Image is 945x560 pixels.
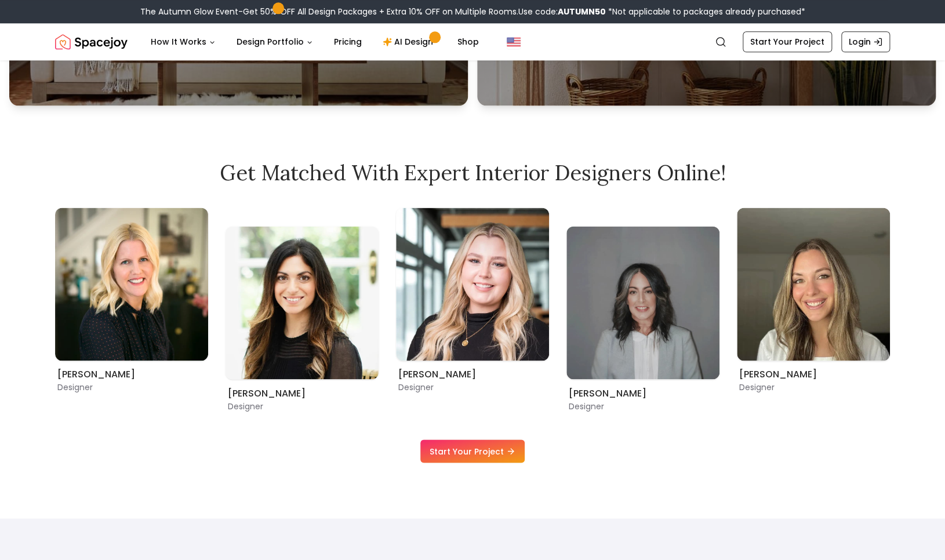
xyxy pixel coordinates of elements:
p: Designer [57,381,206,393]
img: Spacejoy Logo [55,30,128,53]
button: Design Portfolio [227,30,322,53]
p: Designer [739,381,888,393]
h6: [PERSON_NAME] [398,368,547,381]
p: Designer [398,381,547,393]
div: 7 / 11 [737,208,890,374]
button: How It Works [141,30,225,53]
a: Start Your Project [420,439,525,463]
span: Use code: [518,6,606,17]
div: 4 / 11 [226,208,379,412]
img: Christina Manzo [226,226,379,379]
a: Start Your Project [743,31,832,52]
img: Sarah Nelson [737,208,890,361]
div: 5 / 11 [396,208,549,374]
img: Hannah James [396,208,549,361]
img: United States [507,35,521,49]
img: Kaitlyn Zill [566,226,719,379]
nav: Global [55,23,890,60]
img: Tina Martidelcampo [55,208,208,361]
h6: [PERSON_NAME] [228,386,376,400]
span: *Not applicable to packages already purchased* [606,6,805,17]
p: Designer [228,400,376,412]
h6: [PERSON_NAME] [569,386,717,400]
div: 3 / 11 [55,208,208,374]
div: 6 / 11 [566,208,719,412]
h2: Get Matched with Expert Interior Designers Online! [55,161,890,184]
b: AUTUMN50 [558,6,606,17]
a: Spacejoy [55,30,128,53]
h6: [PERSON_NAME] [57,368,206,381]
div: Carousel [55,208,890,412]
a: Login [841,31,890,52]
a: AI Design [373,30,446,53]
a: Pricing [325,30,371,53]
div: The Autumn Glow Event-Get 50% OFF All Design Packages + Extra 10% OFF on Multiple Rooms. [140,6,805,17]
p: Designer [569,400,717,412]
a: Shop [448,30,488,53]
h6: [PERSON_NAME] [739,368,888,381]
nav: Main [141,30,488,53]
